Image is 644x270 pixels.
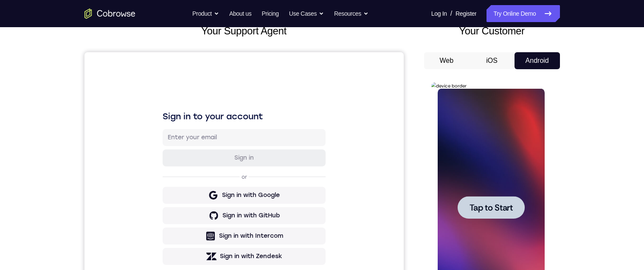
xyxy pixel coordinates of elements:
a: Create a new account [143,220,204,226]
button: Product [192,5,219,22]
button: Web [424,52,470,69]
button: Sign in with Google [78,135,241,152]
button: iOS [469,52,515,69]
a: Go to the home page [84,8,135,19]
button: Android [515,52,560,69]
div: Sign in with Zendesk [135,200,198,208]
p: or [155,121,164,128]
button: Resources [334,5,368,22]
a: Try Online Demo [487,5,560,22]
button: Sign in with GitHub [78,155,241,172]
a: Register [456,5,476,22]
button: Sign in with Zendesk [78,196,241,213]
div: Sign in with Google [138,139,195,147]
button: Tap to Start [26,114,93,136]
span: / [450,8,452,19]
div: Sign in with GitHub [138,159,195,168]
a: Log In [431,5,447,22]
a: About us [229,5,251,22]
div: Sign in with Intercom [135,180,199,188]
button: Use Cases [289,5,324,22]
p: Don't have an account? [78,219,241,226]
span: Tap to Start [38,121,82,129]
h2: Your Customer [424,23,560,39]
a: Pricing [262,5,278,22]
button: Sign in with Intercom [78,175,241,192]
h2: Your Support Agent [84,23,404,39]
